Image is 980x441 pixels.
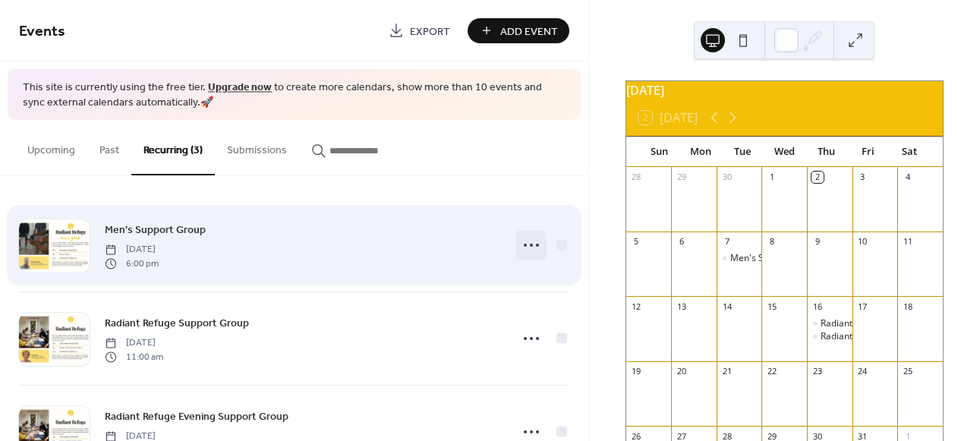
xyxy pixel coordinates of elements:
div: 20 [676,366,687,377]
div: 14 [721,301,733,312]
div: 4 [902,172,913,183]
span: 11:00 am [105,350,163,364]
button: Upcoming [15,120,87,174]
div: 6 [676,236,687,247]
span: [DATE] [105,243,159,257]
span: Export [410,24,450,39]
div: Radiant Refuge Evening Support Group [807,330,852,343]
span: Men's Support Group [105,222,206,238]
a: Export [377,18,462,43]
div: Radiant Refuge Support Group [807,317,852,330]
div: 8 [766,236,777,247]
div: 3 [857,172,868,183]
div: Sun [638,137,680,167]
div: Fri [847,137,889,167]
div: Mon [680,137,722,167]
button: Past [87,120,131,174]
span: This site is currently using the free tier. to create more calendars, show more than 10 events an... [23,80,566,110]
a: Upgrade now [208,77,272,98]
span: Radiant Refuge Support Group [105,316,249,332]
div: 10 [857,236,868,247]
div: Men's Support Group [717,252,762,265]
div: 13 [676,301,687,312]
div: 1 [766,172,777,183]
span: 6:00 pm [105,257,159,270]
div: 29 [676,172,687,183]
button: Submissions [215,120,299,174]
div: 15 [766,301,777,312]
div: 18 [902,301,913,312]
div: 17 [857,301,868,312]
div: Tue [722,137,764,167]
div: Men's Support Group [730,252,821,265]
div: Thu [805,137,847,167]
div: 30 [721,172,733,183]
div: Wed [764,137,805,167]
span: Radiant Refuge Evening Support Group [105,409,288,425]
span: Events [19,17,65,46]
div: [DATE] [626,81,943,99]
div: 11 [902,236,913,247]
button: Recurring (3) [131,120,215,175]
a: Radiant Refuge Evening Support Group [105,408,288,425]
div: Radiant Refuge Support Group [821,317,949,330]
span: Add Event [500,24,558,39]
div: 19 [631,366,642,377]
div: 16 [811,301,823,312]
div: 9 [811,236,823,247]
div: 5 [631,236,642,247]
span: [DATE] [105,336,163,350]
div: 7 [721,236,733,247]
button: Add Event [468,18,569,43]
div: 24 [857,366,868,377]
div: 22 [766,366,777,377]
div: 2 [811,172,823,183]
div: 28 [631,172,642,183]
div: 23 [811,366,823,377]
div: 12 [631,301,642,312]
a: Men's Support Group [105,221,206,238]
div: Sat [889,137,931,167]
div: 25 [902,366,913,377]
a: Radiant Refuge Support Group [105,314,249,332]
div: 21 [721,366,733,377]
